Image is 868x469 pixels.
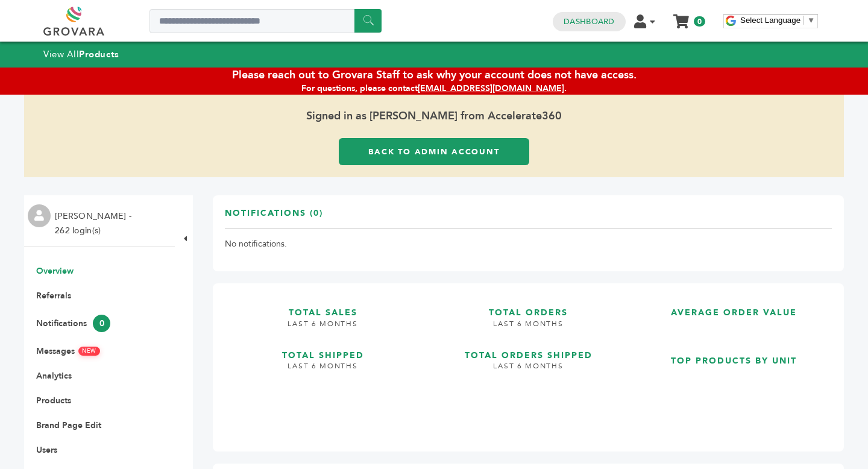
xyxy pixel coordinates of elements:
span: 0 [93,315,110,332]
h3: TOP PRODUCTS BY UNIT [636,344,832,367]
h3: TOTAL SHIPPED [225,338,421,362]
a: Brand Page Edit [36,420,101,431]
span: ▼ [807,16,815,25]
a: [EMAIL_ADDRESS][DOMAIN_NAME] [418,83,564,94]
span: 0 [694,16,705,27]
input: Search a product or brand... [149,9,382,33]
a: Users [36,444,57,456]
a: TOP PRODUCTS BY UNIT [636,344,832,430]
h4: LAST 6 MONTHS [225,361,421,380]
span: ​ [804,16,804,25]
h3: TOTAL ORDERS [430,295,626,319]
a: TOTAL ORDERS LAST 6 MONTHS TOTAL ORDERS SHIPPED LAST 6 MONTHS [430,295,626,430]
a: Back to Admin Account [339,138,529,165]
img: profile.png [28,204,51,227]
span: Select Language [740,16,800,25]
a: Analytics [36,370,72,382]
h4: LAST 6 MONTHS [225,319,421,338]
a: Notifications0 [36,318,110,329]
a: Dashboard [564,16,614,27]
td: No notifications. [225,228,832,260]
a: TOTAL SALES LAST 6 MONTHS TOTAL SHIPPED LAST 6 MONTHS [225,295,421,430]
h3: AVERAGE ORDER VALUE [636,295,832,319]
a: My Cart [675,11,688,24]
a: MessagesNEW [36,345,100,357]
a: Overview [36,265,74,277]
strong: Products [79,48,119,60]
a: Products [36,395,71,406]
span: NEW [78,347,100,356]
li: [PERSON_NAME] - 262 login(s) [55,209,134,238]
a: Referrals [36,290,71,301]
span: Signed in as [PERSON_NAME] from Accelerate360 [24,95,844,138]
a: Select Language​ [740,16,815,25]
h3: TOTAL ORDERS SHIPPED [430,338,626,362]
a: AVERAGE ORDER VALUE [636,295,832,334]
h4: LAST 6 MONTHS [430,319,626,338]
h3: TOTAL SALES [225,295,421,319]
a: View AllProducts [43,48,119,60]
h4: LAST 6 MONTHS [430,361,626,380]
h3: Notifications (0) [225,207,323,228]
